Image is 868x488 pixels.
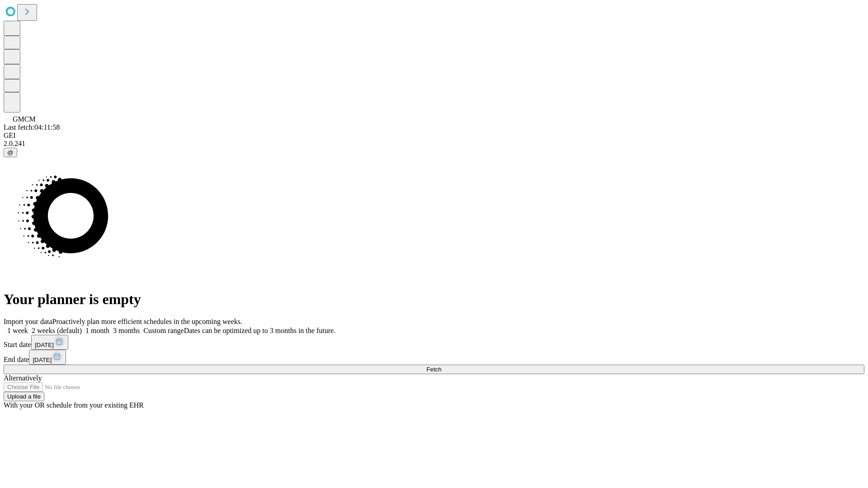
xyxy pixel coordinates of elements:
[7,327,28,334] span: 1 week
[113,327,140,334] span: 3 months
[85,327,109,334] span: 1 month
[31,335,68,350] button: [DATE]
[4,318,52,325] span: Import your data
[4,148,17,157] button: @
[4,365,864,374] button: Fetch
[4,140,864,148] div: 2.0.241
[184,327,335,334] span: Dates can be optimized up to 3 months in the future.
[426,366,441,373] span: Fetch
[33,357,52,363] span: [DATE]
[13,115,36,123] span: GMCM
[4,392,44,401] button: Upload a file
[143,327,184,334] span: Custom range
[4,291,864,308] h1: Your planner is empty
[4,374,42,382] span: Alternatively
[4,335,864,350] div: Start date
[4,401,144,409] span: With your OR schedule from your existing EHR
[7,149,14,156] span: @
[29,350,66,365] button: [DATE]
[35,342,54,348] span: [DATE]
[4,123,60,131] span: Last fetch: 04:11:58
[52,318,242,325] span: Proactively plan more efficient schedules in the upcoming weeks.
[4,131,864,140] div: GEI
[4,350,864,365] div: End date
[32,327,82,334] span: 2 weeks (default)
